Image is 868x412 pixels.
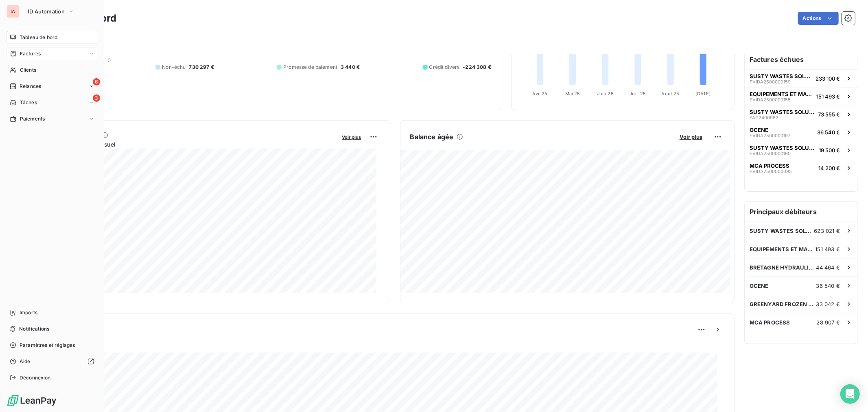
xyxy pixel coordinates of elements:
span: BRETAGNE HYDRAULIQUE [750,264,816,271]
span: Promesse de paiement [283,64,337,71]
span: EQUIPEMENTS ET MACHINES DE L'OUEST [750,246,816,252]
span: Chiffre d'affaires mensuel [46,140,337,149]
span: ID Automation [28,8,65,15]
span: FVIDA2500000197 [750,133,790,138]
span: OCENE [750,127,768,133]
span: 233 100 € [816,75,840,82]
span: FVIDA2500000160 [750,151,791,156]
span: -224 308 € [463,64,491,71]
span: EQUIPEMENTS ET MACHINES DE L'OUEST [750,91,813,97]
span: 73 555 € [818,111,840,118]
button: Voir plus [677,133,705,140]
div: Open Intercom Messenger [840,384,860,404]
span: Non-échu [162,64,186,71]
span: 36 540 € [816,283,840,289]
span: Clients [20,66,36,74]
span: Tableau de bord [20,34,57,41]
button: SUSTY WASTES SOLUTIONS [GEOGRAPHIC_DATA] (SWS FRANCE)FAC240098273 555 € [745,105,858,123]
button: EQUIPEMENTS ET MACHINES DE L'OUESTFVIDA2500000155151 493 € [745,87,858,105]
button: OCENEFVIDA250000019736 540 € [745,123,858,141]
span: Imports [20,309,37,316]
span: SUSTY WASTES SOLUTIONS [GEOGRAPHIC_DATA] (SWS FRANCE) [750,109,815,115]
span: FVIDA2500000155 [750,97,791,102]
a: Aide [7,355,97,368]
span: SUSTY WASTES SOLUTIONS ENERGY [750,145,816,151]
tspan: Juin 25 [597,91,614,96]
span: Aide [20,358,31,365]
span: Voir plus [680,134,702,140]
span: Factures [20,50,41,57]
span: Notifications [19,325,49,333]
span: SUSTY WASTES SOLUTIONS [GEOGRAPHIC_DATA] (SWS FRANCE) [750,73,812,79]
span: SUSTY WASTES SOLUTIONS [GEOGRAPHIC_DATA] (SWS FRANCE) [750,228,814,234]
button: MCA PROCESSFVIDA250000009514 200 € [745,159,858,177]
span: Paramètres et réglages [20,342,75,349]
span: Déconnexion [20,374,51,381]
span: 33 042 € [816,301,840,307]
span: Voir plus [342,134,361,140]
span: 19 500 € [819,147,840,153]
span: 151 493 € [816,93,840,100]
span: MCA PROCESS [750,319,790,326]
span: MCA PROCESS [750,162,789,169]
span: FVIDA2500000095 [750,169,792,174]
h6: Principaux débiteurs [745,202,858,221]
span: 3 440 € [341,64,360,71]
span: 36 540 € [817,129,840,136]
tspan: [DATE] [695,91,711,96]
span: 623 021 € [814,228,840,234]
div: IA [7,5,20,18]
button: Actions [798,12,839,25]
h6: Factures échues [745,50,858,69]
tspan: Mai 25 [565,91,580,96]
span: FAC2400982 [750,115,778,120]
span: FVIDA2500000159 [750,79,791,84]
span: 0 [107,57,111,64]
img: Logo LeanPay [7,394,57,407]
tspan: Août 25 [662,91,680,96]
span: 730 297 € [189,64,214,71]
span: 151 493 € [816,246,840,252]
span: Relances [20,83,41,90]
span: 14 200 € [818,165,840,171]
button: SUSTY WASTES SOLUTIONS ENERGYFVIDA250000016019 500 € [745,141,858,159]
span: 6 [93,78,100,85]
span: Paiements [20,115,45,123]
button: Voir plus [340,133,364,140]
span: 3 [93,94,100,102]
tspan: Juil. 25 [630,91,646,96]
span: OCENE [750,283,769,289]
span: Tâches [20,99,37,106]
span: 44 464 € [816,264,840,271]
button: SUSTY WASTES SOLUTIONS [GEOGRAPHIC_DATA] (SWS FRANCE)FVIDA2500000159233 100 € [745,69,858,87]
span: Crédit divers [429,64,460,71]
tspan: Avr. 25 [533,91,548,96]
h6: Balance âgée [410,132,454,142]
span: GREENYARD FROZEN FRANCE SAS [750,301,816,307]
span: 28 907 € [817,319,840,326]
